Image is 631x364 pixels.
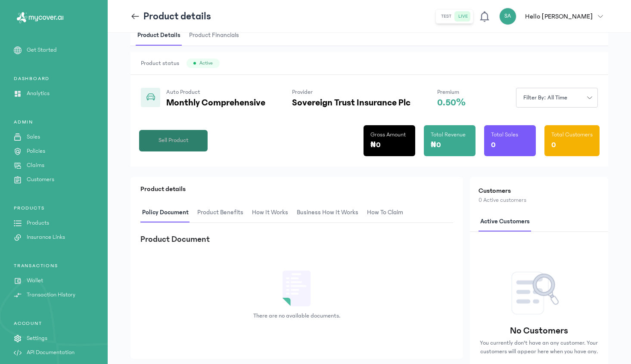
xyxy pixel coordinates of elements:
button: How to claim [365,203,410,223]
div: SA [499,8,516,25]
button: Filter by: all time [516,88,598,108]
p: Product details [143,9,211,23]
span: Provider [292,89,313,96]
span: Policy Document [140,203,190,223]
p: 0 [551,139,556,151]
p: No Customers [510,325,568,337]
p: Total Customers [551,130,593,139]
span: Active [199,60,213,67]
p: Get Started [27,46,57,55]
button: Product Details [136,25,187,46]
button: test [438,11,455,22]
p: Insurance Links [27,233,65,242]
p: Products [27,219,49,228]
button: live [455,11,471,22]
h2: Customers [479,185,600,196]
p: Total Revenue [431,130,466,139]
p: Wallet [27,276,43,285]
button: SAHello [PERSON_NAME] [499,8,608,25]
button: Policy Document [140,203,196,223]
span: Filter by: all time [518,93,572,102]
button: Active customers [479,212,537,232]
p: ₦0 [431,139,441,151]
p: Policies [27,147,45,156]
p: Sales [27,133,40,142]
button: Sell Product [139,130,208,151]
p: 0 Active customers [479,196,600,205]
span: How to claim [365,203,405,223]
span: Sell Product [159,136,189,145]
button: Product Financials [187,25,246,46]
p: Monthly Comprehensive [166,98,265,108]
p: Analytics [27,89,50,98]
span: Premium [437,89,459,96]
button: How It Works [250,203,295,223]
span: Business How It Works [295,203,360,223]
button: Business How It Works [295,203,365,223]
p: There are no available documents. [253,312,340,320]
p: ₦0 [370,139,381,151]
p: Gross Amount [370,130,406,139]
p: Total Sales [491,130,518,139]
span: Product status [141,59,179,68]
h3: Product Document [140,233,210,245]
button: Product Benefits [196,203,250,223]
p: API Documentation [27,348,75,357]
span: Auto Product [166,89,200,96]
span: Product Details [136,25,182,46]
p: Customers [27,175,54,184]
p: You currently don't have an any customer. Your customers will appear here when you have any. [479,339,600,356]
p: Product details [140,184,453,194]
span: Product Benefits [196,203,245,223]
span: How It Works [250,203,290,223]
p: 0 [491,139,496,151]
p: Sovereign Trust Insurance Plc [292,98,410,108]
span: Product Financials [187,25,241,46]
span: Active customers [479,212,532,232]
p: Claims [27,161,44,170]
p: Settings [27,334,47,343]
p: Hello [PERSON_NAME] [525,11,593,22]
p: Transaction History [27,290,75,299]
p: 0.50% [437,98,466,108]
